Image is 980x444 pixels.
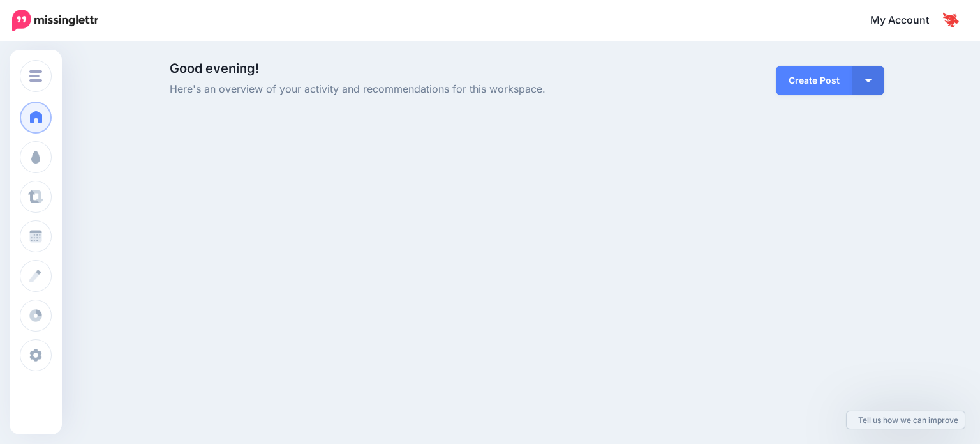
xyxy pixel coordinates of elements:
[170,81,640,98] span: Here's an overview of your activity and recommendations for this workspace.
[12,10,98,31] img: Missinglettr
[29,70,42,82] img: menu.png
[865,79,872,82] img: arrow-down-white.png
[776,66,852,95] a: Create Post
[847,411,965,429] a: Tell us how we can improve
[170,61,259,76] span: Good evening!
[857,5,961,36] a: My Account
